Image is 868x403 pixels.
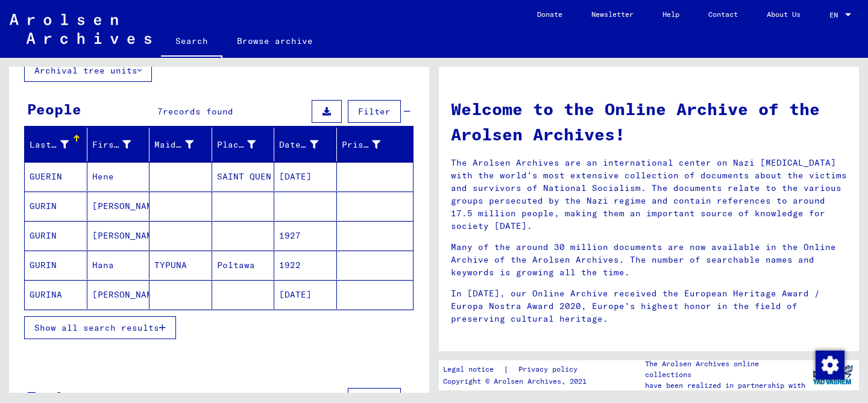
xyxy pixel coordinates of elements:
[149,128,212,161] mat-header-cell: Maiden Name
[154,139,193,151] div: Maiden Name
[222,27,327,55] a: Browse archive
[163,106,233,117] span: records found
[451,96,847,147] h1: Welcome to the Online Archive of the Arolsen Archives!
[212,128,275,161] mat-header-cell: Place of Birth
[92,139,131,151] div: First Name
[348,100,401,123] button: Filter
[87,280,150,309] mat-cell: [PERSON_NAME]
[25,221,87,250] mat-cell: GURIN
[157,106,163,117] span: 7
[92,135,149,154] div: First Name
[451,241,847,279] p: Many of the around 30 million documents are now available in the Online Archive of the Arolsen Ar...
[24,59,152,82] button: Archival tree units
[217,139,256,151] div: Place of Birth
[274,162,337,191] mat-cell: [DATE]
[815,350,844,379] div: Change consent
[829,11,843,19] span: EN
[149,251,212,280] mat-cell: TYPUNA
[30,135,87,154] div: Last Name
[810,360,855,390] img: yv_logo.png
[25,128,87,161] mat-header-cell: Last Name
[443,376,592,387] p: Copyright © Arolsen Archives, 2021
[337,128,414,161] mat-header-cell: Prisoner #
[279,135,336,154] div: Date of Birth
[87,128,150,161] mat-header-cell: First Name
[212,251,275,280] mat-cell: Poltawa
[30,139,69,151] div: Last Name
[451,157,847,233] p: The Arolsen Archives are an international center on Nazi [MEDICAL_DATA] with the world’s most ext...
[25,162,87,191] mat-cell: GUERIN
[342,135,399,154] div: Prisoner #
[443,363,503,376] a: Legal notice
[87,192,150,220] mat-cell: [PERSON_NAME]
[509,363,592,376] a: Privacy policy
[25,280,87,309] mat-cell: GURINA
[212,162,275,191] mat-cell: SAINT QUEN
[27,98,81,120] div: People
[87,251,150,280] mat-cell: Hana
[161,27,222,58] a: Search
[87,162,150,191] mat-cell: Hene
[816,351,844,380] img: Change consent
[342,139,381,151] div: Prisoner #
[358,106,391,117] span: Filter
[274,251,337,280] mat-cell: 1922
[451,287,847,325] p: In [DATE], our Online Archive received the European Heritage Award / Europa Nostra Award 2020, Eu...
[645,358,807,380] p: The Arolsen Archives online collections
[25,251,87,280] mat-cell: GURIN
[24,316,176,339] button: Show all search results
[274,280,337,309] mat-cell: [DATE]
[217,135,274,154] div: Place of Birth
[443,363,592,376] div: |
[154,135,212,154] div: Maiden Name
[25,192,87,220] mat-cell: GURIN
[274,128,337,161] mat-header-cell: Date of Birth
[10,14,151,44] img: Arolsen_neg.svg
[279,139,318,151] div: Date of Birth
[87,221,150,250] mat-cell: [PERSON_NAME]
[34,322,159,333] span: Show all search results
[274,221,337,250] mat-cell: 1927
[645,380,807,391] p: have been realized in partnership with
